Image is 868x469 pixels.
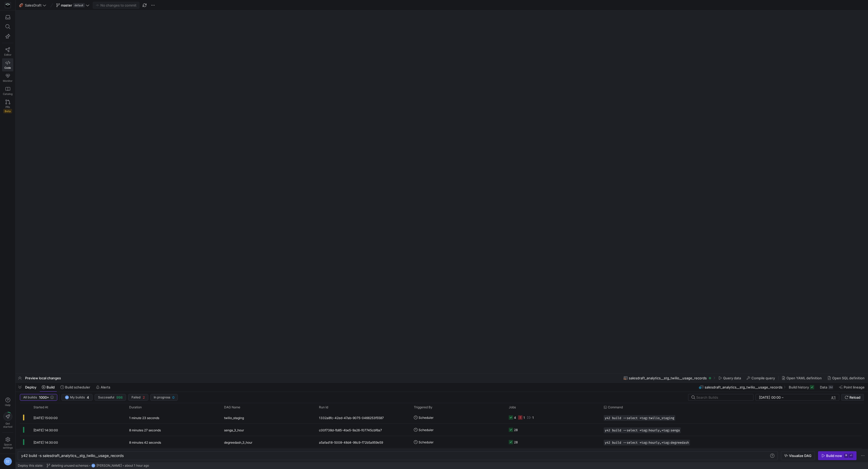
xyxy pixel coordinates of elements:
span: [DATE] 14:30:00 [33,428,58,432]
span: y42 build --select +tag:hourly,+tag:senga [605,428,680,432]
div: 28 [514,436,518,448]
span: y42 build --select +tag:hourly,+tag:degreedash [605,441,689,444]
div: Press SPACE to select this row. [20,436,862,448]
button: 🏈SalesDraft [18,2,48,9]
span: about 1 hour ago [125,464,149,467]
div: c00f738d-fb85-4be5-9a26-f07745cbf6a7 [316,424,411,436]
div: de2319ad-5259-4394-882f-d2a8319b120d [316,448,411,460]
div: 3M [828,385,833,389]
y42-duration: 8 minutes 42 seconds [129,441,161,444]
span: All builds [23,396,37,399]
span: Scheduler [419,424,433,436]
span: master [61,3,72,7]
div: 1 [532,411,534,424]
span: – [782,395,784,399]
span: Build [47,385,55,389]
span: Compile query [751,376,775,380]
button: deleting unused schemasDZ[PERSON_NAME]about 1 hour ago [45,462,150,469]
button: Build now⌘⏎ [818,451,856,460]
button: Successful998 [95,394,126,401]
div: 4 [514,411,516,424]
div: Press SPACE to select this row. [20,448,862,461]
span: 🏈 [19,3,23,7]
span: Run Id [319,405,328,409]
span: Alerts [101,385,110,389]
div: 1332a8fc-42ed-47ab-9075-0466253f5587 [316,411,411,424]
div: a5afad18-5008-48d4-96c9-f72b5a959e59 [316,436,411,448]
span: Successful [98,396,114,399]
span: Monitor [3,79,13,82]
span: Query data [723,376,741,380]
span: y42 build -s salesdraft_analytics__stg_twilio__usa [21,453,104,458]
span: blueraven_3_hour [224,449,250,461]
a: https://storage.googleapis.com/y42-prod-data-exchange/images/Yf2Qvegn13xqq0DljGMI0l8d5Zqtiw36EXr8... [2,1,13,10]
button: Reload [841,394,864,401]
button: masterdefault [55,2,91,9]
span: Catalog [3,92,13,95]
button: Alerts [94,383,113,392]
button: Visualize DAG [781,451,815,460]
div: DZ [65,395,69,399]
kbd: ⏎ [849,454,853,458]
a: Monitor [2,71,13,84]
button: Query data [716,374,743,382]
span: salesdraft_analytics__stg_twilio__usage_records [705,385,783,389]
button: In progress0 [150,394,178,401]
span: y42 build --select +tag:twilio_staging [605,416,674,420]
div: DZ [91,464,95,468]
span: 998 [116,395,123,399]
span: [PERSON_NAME] [96,464,122,467]
span: PRs [5,105,10,108]
span: 1000+ [39,395,49,399]
span: Open SQL definition [832,376,865,380]
span: ge_records [104,453,124,458]
span: DAG Name [224,405,240,409]
span: Data [820,385,827,389]
button: All builds1000+ [20,394,57,401]
span: Visualize DAG [789,454,812,458]
button: Build history [786,383,816,392]
span: In progress [154,396,170,399]
span: [DATE] 15:00:00 [33,416,58,420]
button: Open YAML definition [779,374,824,382]
button: Failed2 [128,394,148,401]
kbd: ⌘ [844,454,848,458]
span: Preview local changes [25,376,61,380]
a: Editor [2,45,13,58]
button: Point lineage [837,383,867,392]
span: Space settings [3,443,13,449]
span: Help [4,403,11,407]
span: Scheduler [419,436,433,448]
span: deleting unused schemas [51,464,88,467]
span: Build scheduler [65,385,90,389]
a: Code [2,58,13,71]
span: [DATE] 14:30:00 [33,441,58,444]
span: Scheduler [419,411,433,424]
span: Open YAML definition [786,376,822,380]
span: Build history [789,385,809,389]
button: DZMy builds4 [61,394,93,401]
span: 2 [143,395,145,399]
button: Build scheduler [58,383,93,392]
input: End datetime [785,395,819,399]
span: Point lineage [844,385,865,389]
span: Deploy this state: [18,464,43,467]
span: Reload [849,395,860,399]
span: Code [4,66,11,69]
span: degreedash_3_hour [224,436,252,449]
div: 1 [523,411,525,424]
span: Jobs [509,405,516,409]
span: senga_3_hour [224,424,244,436]
span: Get started [3,422,12,428]
span: Started At [33,405,48,409]
a: PRsBeta [2,98,13,115]
a: Catalog [2,84,13,98]
button: Build [39,383,57,392]
span: Editor [4,53,12,56]
span: default [73,3,85,7]
a: Spacesettings [2,435,13,451]
y42-duration: 8 minutes 27 seconds [129,428,161,432]
div: 28 [514,424,518,436]
span: Duration [129,405,142,409]
span: SalesDraft [25,3,42,7]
